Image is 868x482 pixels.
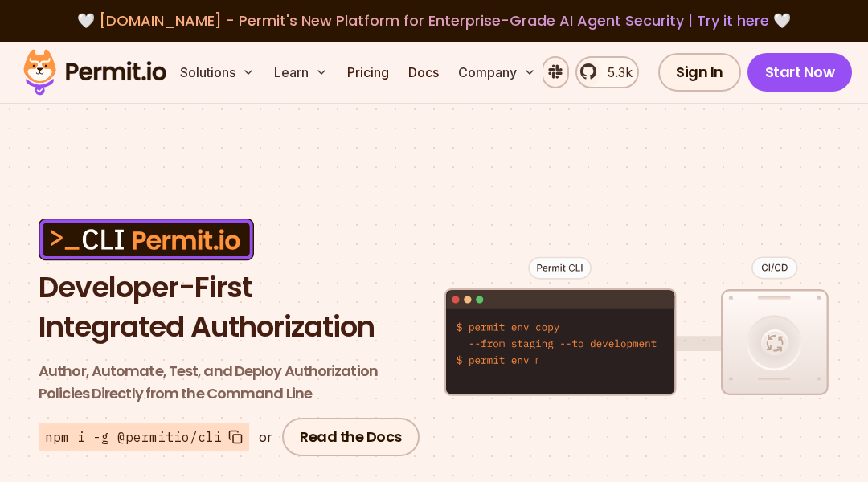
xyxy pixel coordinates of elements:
[39,423,249,451] button: npm i -g @permitio/cli
[39,360,424,405] p: Policies Directly from the Command Line
[598,63,633,82] span: 5.3k
[16,45,174,100] img: Permit logo
[39,360,424,382] span: Author, Automate, Test, and Deploy Authorization
[341,56,395,88] a: Pricing
[174,56,261,88] button: Solutions
[402,56,445,88] a: Docs
[575,56,639,88] a: 5.3k
[697,10,769,31] a: Try it here
[658,53,741,92] a: Sign In
[282,418,420,456] a: Read the Docs
[45,427,222,447] span: npm i -g @permitio/cli
[452,56,542,88] button: Company
[39,268,424,347] h1: Developer-First Integrated Authorization
[747,53,853,92] a: Start Now
[259,427,272,447] div: or
[99,10,769,31] span: [DOMAIN_NAME] - Permit's New Platform for Enterprise-Grade AI Agent Security |
[268,56,334,88] button: Learn
[39,10,829,32] div: 🤍 🤍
